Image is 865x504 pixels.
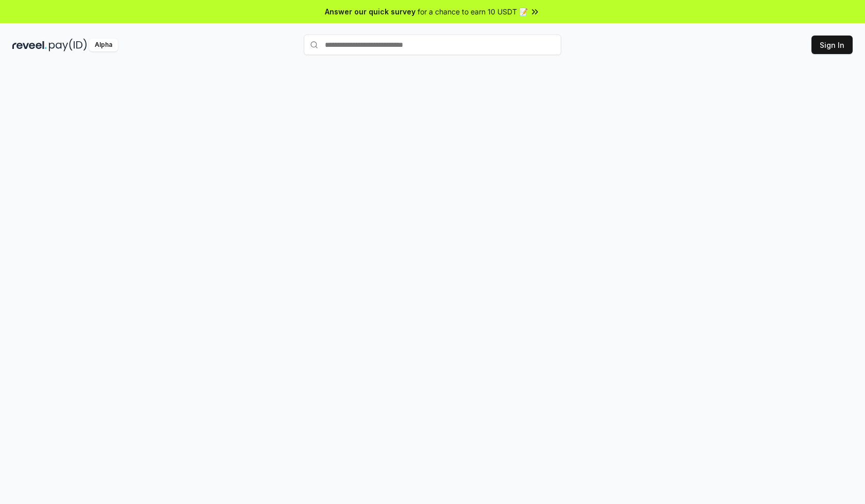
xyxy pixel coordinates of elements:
[12,39,47,51] img: reveel_dark
[418,6,528,17] span: for a chance to earn 10 USDT 📝
[811,36,853,54] button: Sign In
[325,6,416,17] span: Answer our quick survey
[49,39,87,51] img: pay_id
[89,39,118,51] div: Alpha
